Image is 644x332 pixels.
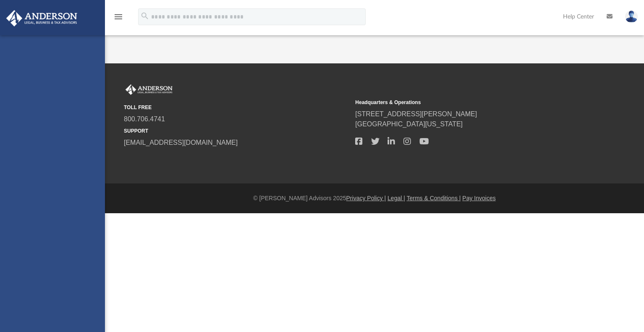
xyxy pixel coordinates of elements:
small: Headquarters & Operations [355,99,581,106]
div: © [PERSON_NAME] Advisors 2025 [105,194,644,203]
img: Anderson Advisors Platinum Portal [4,10,80,26]
small: SUPPORT [124,127,349,135]
a: Pay Invoices [462,195,495,201]
a: [GEOGRAPHIC_DATA][US_STATE] [355,120,463,128]
img: User Pic [625,10,638,23]
a: Terms & Conditions | [407,195,461,201]
i: menu [113,12,123,22]
a: Legal | [387,195,405,201]
a: 800.706.4741 [124,115,165,123]
a: menu [113,16,123,22]
a: [STREET_ADDRESS][PERSON_NAME] [355,110,477,118]
small: TOLL FREE [124,104,349,111]
a: [EMAIL_ADDRESS][DOMAIN_NAME] [124,139,238,146]
i: search [140,11,149,21]
img: Anderson Advisors Platinum Portal [124,84,174,95]
a: Privacy Policy | [346,195,386,201]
